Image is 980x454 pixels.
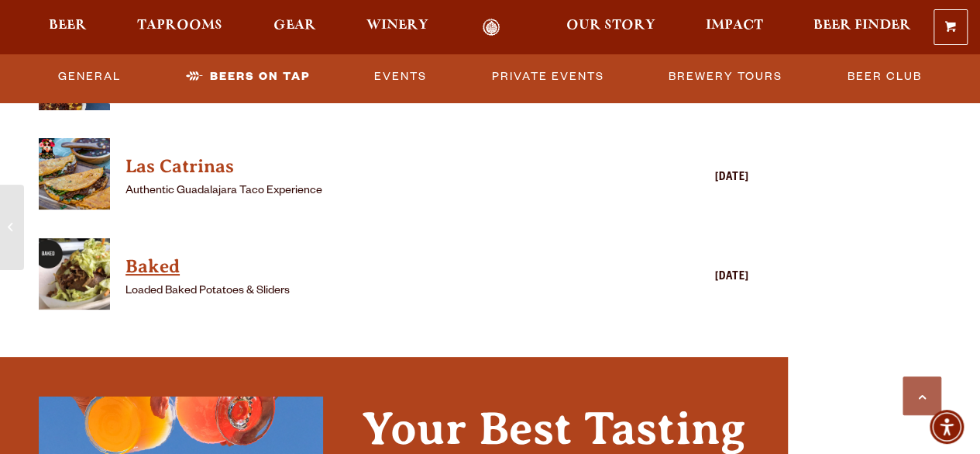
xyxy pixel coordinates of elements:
[263,19,326,36] a: Gear
[126,154,617,179] h4: Las Catrinas
[696,19,773,36] a: Impact
[903,376,941,415] a: Scroll to top
[368,58,433,94] a: Events
[462,19,521,36] a: Odell Home
[813,19,911,32] span: Beer Finder
[662,58,789,94] a: Brewery Tours
[39,238,110,318] a: View Baked details (opens in a new window)
[566,19,655,32] span: Our Story
[126,282,617,301] p: Loaded Baked Potatoes & Sliders
[49,19,87,32] span: Beer
[366,19,428,32] span: Winery
[39,19,97,36] a: Beer
[273,19,316,32] span: Gear
[52,58,127,94] a: General
[486,58,610,94] a: Private Events
[625,269,749,287] div: [DATE]
[841,58,928,94] a: Beer Club
[39,138,110,218] a: View Las Catrinas details (opens in a new window)
[127,19,232,36] a: Taprooms
[126,182,617,201] p: Authentic Guadalajara Taco Experience
[39,238,110,310] img: thumbnail food truck
[39,138,110,210] img: thumbnail food truck
[803,19,921,36] a: Beer Finder
[137,19,222,32] span: Taprooms
[126,251,617,282] a: View Baked details (opens in a new window)
[180,58,316,94] a: Beers on Tap
[706,19,763,32] span: Impact
[556,19,665,36] a: Our Story
[126,151,617,182] a: View Las Catrinas details (opens in a new window)
[356,19,438,36] a: Winery
[126,255,617,279] h4: Baked
[625,169,749,188] div: [DATE]
[930,410,964,444] div: Accessibility Menu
